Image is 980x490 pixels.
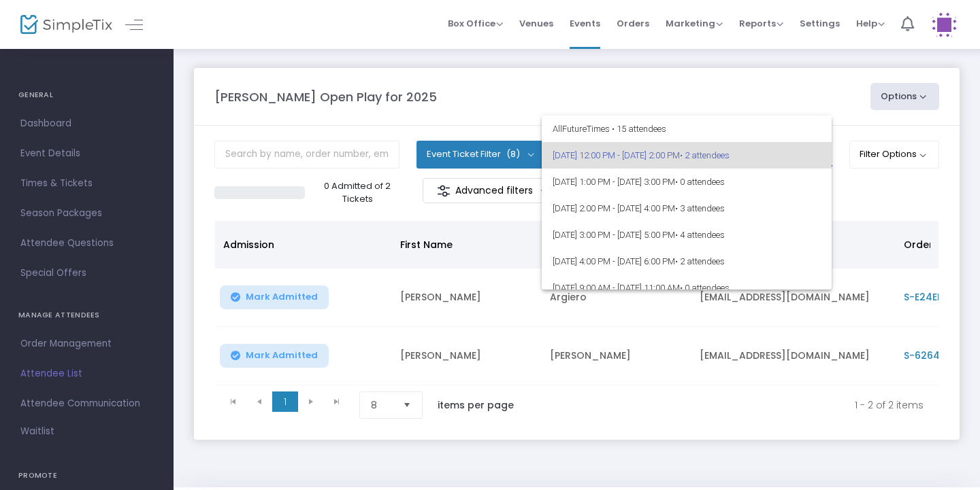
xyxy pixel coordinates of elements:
span: [DATE] 2:00 PM - [DATE] 4:00 PM [553,195,821,222]
span: [DATE] 9:00 AM - [DATE] 11:00 AM [553,275,821,301]
span: [DATE] 3:00 PM - [DATE] 5:00 PM [553,222,821,248]
span: • 2 attendees [680,150,730,160]
span: • 0 attendees [680,283,730,293]
span: [DATE] 1:00 PM - [DATE] 3:00 PM [553,169,821,195]
span: [DATE] 4:00 PM - [DATE] 6:00 PM [553,248,821,275]
span: [DATE] 12:00 PM - [DATE] 2:00 PM [553,142,821,169]
span: • 0 attendees [675,177,725,187]
span: • 3 attendees [675,203,725,213]
span: • 4 attendees [675,230,725,240]
span: • 2 attendees [675,256,725,266]
span: All Future Times • 15 attendees [553,116,821,142]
